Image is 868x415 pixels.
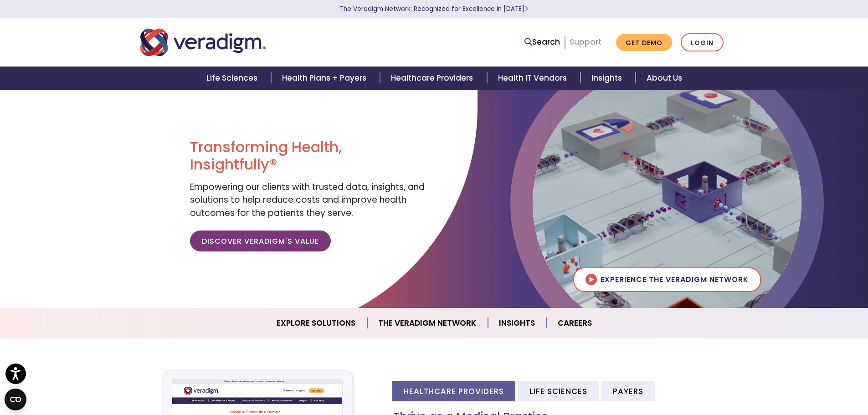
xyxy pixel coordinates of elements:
img: Veradigm logo [140,27,266,57]
a: Careers [547,312,603,335]
button: Open CMP widget [5,389,26,410]
iframe: Drift Chat Widget [693,349,857,404]
h1: Transforming Health, Insightfully® [190,138,427,174]
a: About Us [636,67,693,90]
a: Support [570,36,601,47]
a: Login [681,33,724,52]
span: Empowering our clients with trusted data, insights, and solutions to help reduce costs and improv... [190,181,425,219]
span: Learn More [524,5,529,13]
a: The Veradigm Network: Recognized for Excellence in [DATE]Learn More [340,5,529,13]
a: Discover Veradigm's Value [190,231,331,251]
a: Insights [488,312,547,335]
a: Search [524,36,560,48]
a: Life Sciences [195,67,271,90]
a: The Veradigm Network [367,312,488,335]
li: Healthcare Providers [392,381,515,401]
a: Healthcare Providers [380,67,487,90]
a: Health IT Vendors [487,67,580,90]
li: Payers [601,381,655,401]
a: Explore Solutions [266,312,367,335]
a: Insights [580,67,636,90]
li: Life Sciences [518,381,599,401]
a: Get Demo [616,34,672,51]
a: Health Plans + Payers [271,67,380,90]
